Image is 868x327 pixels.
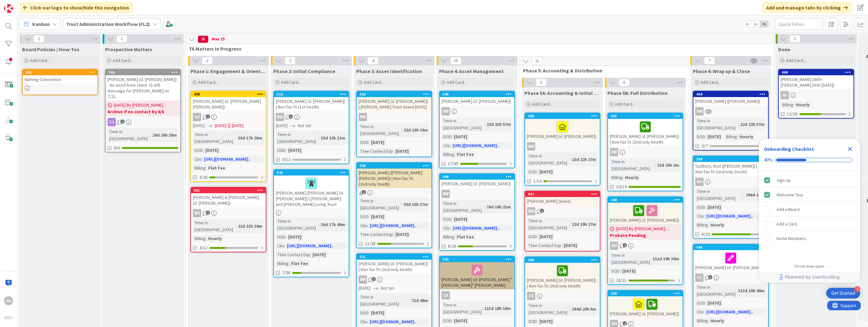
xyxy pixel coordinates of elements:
div: 546[PERSON_NAME] (d. [PERSON_NAME]) [440,91,514,105]
span: Add Card... [615,101,635,107]
span: : [454,151,455,158]
span: [DATE] [215,122,226,129]
div: Hourly [623,174,640,181]
span: : [451,133,452,140]
div: CS [191,113,266,121]
a: 556[PERSON_NAME] (d. [PERSON_NAME]) | [PERSON_NAME] Trust dated [DATE]BWTime in [GEOGRAPHIC_DATA]... [356,91,432,157]
div: AL [781,91,789,99]
div: RH [695,178,704,186]
div: Naming Convention [23,75,97,83]
div: 512[PERSON_NAME] (d. [PERSON_NAME]) | Non-Tax TA (1st Death) [274,91,349,111]
div: [PERSON_NAME] & [PERSON_NAME] (d. [PERSON_NAME]) [191,193,266,207]
a: 495[PERSON_NAME] (d. [PERSON_NAME] [PERSON_NAME])CS[DATE][DATE][DATE]Time in [GEOGRAPHIC_DATA]:36... [190,91,266,182]
div: Flat Fee [455,233,475,240]
div: 512 [274,91,349,97]
div: 76d 18h 21m [485,203,512,210]
div: Time in [GEOGRAPHIC_DATA] [193,219,235,233]
span: : [454,233,455,240]
div: 467[PERSON_NAME] (bene) [525,191,600,205]
div: Time in [GEOGRAPHIC_DATA] [527,152,569,166]
span: 1 [540,209,544,213]
div: [DATE] [287,233,303,240]
div: [PERSON_NAME] (d. [PERSON_NAME]) | [PERSON_NAME] Trust dated [DATE] [357,97,431,111]
i: Not Set [298,123,311,128]
div: Add a Card [777,220,797,228]
div: Close Checklist [845,144,855,154]
div: Add a Board [777,206,800,213]
div: 556 [360,92,431,96]
span: Add Card... [532,101,552,107]
div: 22d 22h 57m [739,121,766,128]
span: Add Card... [113,58,133,63]
span: : [401,126,402,133]
div: 551 [191,188,266,193]
div: [PERSON_NAME] (Wife [PERSON_NAME] DOD [DATE]) [779,75,853,89]
div: 321[PERSON_NAME] (d. [PERSON_NAME]) | Non-Tax TA (2nd/only Death) [608,113,683,146]
div: 467 [525,191,600,197]
div: 551 [194,188,266,193]
a: 469[PERSON_NAME] (Wife [PERSON_NAME] DOD [DATE])ALBilling:Hourly13/28 [778,69,854,119]
div: [PERSON_NAME] ([PERSON_NAME]) [693,97,768,105]
div: BW [357,113,431,121]
div: 464 [693,91,768,97]
div: Billing [442,151,454,158]
div: 551[PERSON_NAME] & [PERSON_NAME] (d. [PERSON_NAME]) [191,188,266,207]
span: Add Card... [364,79,384,85]
a: [URL][DOMAIN_NAME].. [204,156,251,162]
span: : [201,156,202,163]
div: DOD [359,213,369,220]
div: Invite Members is incomplete. [761,231,858,245]
span: Add Card... [786,58,806,63]
div: DOD [276,147,286,154]
div: Time in [GEOGRAPHIC_DATA] [695,188,743,202]
div: [DATE] [706,133,722,140]
div: Clio [359,222,367,229]
span: : [286,147,287,154]
span: : [705,204,706,211]
div: [DATE] [232,122,244,129]
span: 1/14 [533,178,542,184]
div: [PERSON_NAME] (d. [PERSON_NAME] [PERSON_NAME]) [191,97,266,111]
div: 535 [274,170,349,176]
div: 22d 19h 27m [570,221,598,228]
span: : [369,139,369,146]
div: 440[PERSON_NAME] (d. [PERSON_NAME]) [693,244,768,272]
div: BW [525,142,600,151]
div: DOD [193,147,203,154]
a: [URL][DOMAIN_NAME].. [453,225,499,231]
div: 506[PERSON_NAME] (d. [PERSON_NAME]) - No word from client JS left message for [PERSON_NAME] on 7/21. [106,70,180,101]
div: 309Sudbury, Rod ([PERSON_NAME]) | Non-Tax TA (2nd/only Death) [693,156,768,176]
span: : [235,134,236,141]
span: Add Card... [447,79,467,85]
div: 512 [277,92,349,96]
span: : [561,242,562,249]
span: [DATE] By [PERSON_NAME]... [616,225,668,232]
div: Time in [GEOGRAPHIC_DATA] [193,131,235,145]
div: 288[PERSON_NAME] (d. [PERSON_NAME]) [608,197,683,224]
a: [URL][DOMAIN_NAME].. [453,143,499,148]
div: Billing [724,133,737,140]
span: Add Card... [198,79,218,85]
div: Billing [442,233,454,240]
div: Time in [GEOGRAPHIC_DATA] [108,128,150,142]
div: Ttee Contest Exp [527,242,561,249]
a: 467[PERSON_NAME] (bene)BWTime in [GEOGRAPHIC_DATA]:22d 19h 27mDOD:[DATE]Ttee Contest Exp:[DATE] [524,191,600,251]
span: : [569,221,570,228]
div: 465 [525,113,600,119]
div: DOD [442,133,451,140]
div: Billing [781,101,793,108]
div: Clio [442,225,450,231]
div: DOD [359,139,369,146]
div: [DATE] [369,139,386,146]
div: Hourly [794,101,811,108]
a: 465[PERSON_NAME] (d. [PERSON_NAME])BWTime in [GEOGRAPHIC_DATA]:15d 22h 27mDOD:[DATE]1/14 [524,113,600,186]
a: 309Sudbury, Rod ([PERSON_NAME]) | Non-Tax TA (2nd/only Death)RHTime in [GEOGRAPHIC_DATA]:296d 17m... [693,156,769,239]
div: Time in [GEOGRAPHIC_DATA] [610,158,654,172]
div: 36d 17h 26m [236,134,264,141]
div: Ttee Contest Exp [359,148,393,155]
div: RH [193,209,201,217]
span: : [318,221,319,228]
span: : [705,133,706,140]
span: 2 [121,120,125,124]
div: 495 [191,91,266,97]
